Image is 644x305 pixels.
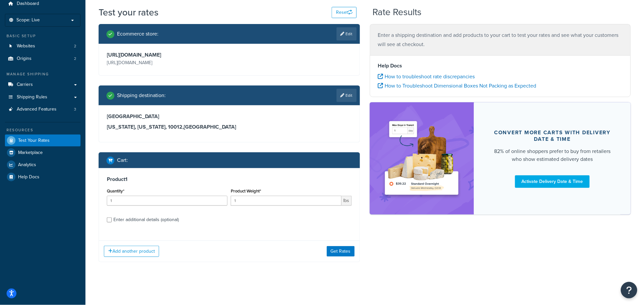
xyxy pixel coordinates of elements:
[107,217,112,222] input: Enter additional details (optional)
[342,196,352,206] span: lbs
[117,157,128,163] h2: Cart :
[107,113,352,120] h3: [GEOGRAPHIC_DATA]
[5,53,81,65] li: Origins
[17,56,32,62] span: Origins
[17,107,57,112] span: Advanced Features
[5,33,81,39] div: Basic Setup
[74,43,76,49] span: 2
[107,189,124,193] label: Quantity*
[327,246,355,257] button: Get Rates
[378,73,475,80] a: How to troubleshoot rate discrepancies
[378,62,623,70] h4: Help Docs
[17,82,33,88] span: Carriers
[5,147,81,159] a: Marketplace
[5,159,81,171] a: Analytics
[337,27,357,40] a: Edit
[5,71,81,77] div: Manage Shipping
[17,43,35,49] span: Websites
[231,189,261,193] label: Product Weight*
[117,31,158,37] h2: Ecommerce store :
[5,40,81,52] li: Websites
[621,282,637,298] button: Open Resource Center
[99,6,158,19] h1: Test your rates
[231,196,341,206] input: 0.00
[107,58,227,67] p: [URL][DOMAIN_NAME]
[378,82,537,89] a: How to Troubleshoot Dimensional Boxes Not Packing as Expected
[107,196,227,206] input: 0
[5,40,81,52] a: Websites2
[18,138,50,143] span: Test Your Rates
[17,94,47,100] span: Shipping Rules
[5,103,81,115] li: Advanced Features
[5,91,81,103] a: Shipping Rules
[16,17,40,23] span: Scope: Live
[373,7,422,17] h2: Rate Results
[490,129,615,142] div: Convert more carts with delivery date & time
[113,215,179,224] div: Enter additional details (optional)
[515,175,590,188] a: Activate Delivery Date & Time
[5,127,81,133] div: Resources
[490,147,615,163] div: 82% of online shoppers prefer to buy from retailers who show estimated delivery dates
[74,56,76,62] span: 2
[5,135,81,146] a: Test Your Rates
[18,174,39,180] span: Help Docs
[378,31,623,49] p: Enter a shipping destination and add products to your cart to test your rates and see what your c...
[104,246,159,257] button: Add another product
[5,79,81,91] a: Carriers
[107,124,352,130] h3: [US_STATE], [US_STATE], 10012 , [GEOGRAPHIC_DATA]
[5,103,81,115] a: Advanced Features3
[117,92,166,98] h2: Shipping destination :
[107,52,227,58] h3: [URL][DOMAIN_NAME]
[332,7,357,18] button: Reset
[107,176,352,183] h3: Product 1
[5,53,81,65] a: Origins2
[337,89,357,102] a: Edit
[5,171,81,183] a: Help Docs
[18,162,36,168] span: Analytics
[17,1,39,7] span: Dashboard
[74,107,76,112] span: 3
[381,112,463,205] img: feature-image-ddt-36eae7f7280da8017bfb280eaccd9c446f90b1fe08728e4019434db127062ab4.png
[18,150,43,156] span: Marketplace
